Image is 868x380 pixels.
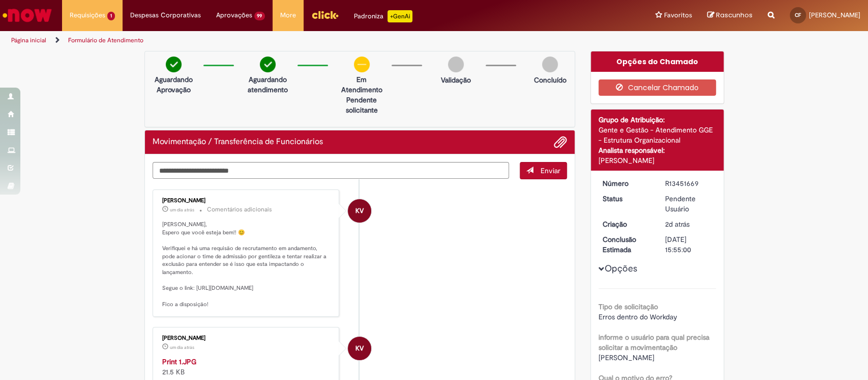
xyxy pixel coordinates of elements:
[311,7,339,22] img: click_logo_yellow_360x200.png
[598,312,677,321] span: Erros dentro do Workday
[595,178,657,188] dt: Número
[533,75,566,85] p: Concluído
[598,333,709,352] b: informe o usuário para qual precisa solicitar a movimentação
[598,115,716,125] div: Grupo de Atribuição:
[11,36,46,44] a: Página inicial
[260,57,276,72] img: check-circle-green.png
[448,57,464,72] img: img-circle-grey.png
[280,10,296,20] span: More
[337,74,386,95] p: Em Atendimento
[595,194,657,204] dt: Status
[809,11,860,19] span: [PERSON_NAME]
[598,302,658,311] b: Tipo de solicitação
[243,74,292,95] p: Aguardando atendimento
[162,198,332,204] div: [PERSON_NAME]
[598,79,716,96] button: Cancelar Chamado
[598,145,716,155] div: Analista responsável:
[68,36,143,44] a: Formulário de Atendimento
[664,10,692,20] span: Favoritos
[665,178,712,188] div: R13451669
[8,31,571,50] ul: Trilhas de página
[216,10,252,20] span: Aprovações
[170,207,194,213] time: 28/08/2025 08:57:19
[337,95,386,115] p: Pendente solicitante
[520,162,567,179] button: Enviar
[166,57,182,72] img: check-circle-green.png
[354,10,412,22] div: Padroniza
[595,234,657,255] dt: Conclusão Estimada
[795,12,801,18] span: CF
[665,220,690,229] span: 2d atrás
[387,10,412,22] p: +GenAi
[598,155,716,166] div: [PERSON_NAME]
[130,10,201,20] span: Despesas Corporativas
[665,219,712,229] div: 27/08/2025 10:54:56
[541,166,560,175] span: Enviar
[207,205,272,214] small: Comentários adicionais
[153,138,323,147] h2: Movimentação / Transferência de Funcionários Histórico de tíquete
[598,353,654,362] span: [PERSON_NAME]
[554,135,567,149] button: Adicionar anexos
[598,125,716,145] div: Gente e Gestão - Atendimento GGE - Estrutura Organizacional
[153,162,510,179] textarea: Digite sua mensagem aqui...
[355,199,364,223] span: KV
[170,207,194,213] span: um dia atrás
[170,344,194,350] time: 28/08/2025 08:55:31
[149,74,198,95] p: Aguardando Aprovação
[162,357,332,377] div: 21.5 KB
[70,10,105,20] span: Requisições
[254,12,265,20] span: 99
[665,194,712,214] div: Pendente Usuário
[355,336,364,361] span: KV
[162,357,196,366] a: Print 1.JPG
[354,57,370,72] img: circle-minus.png
[591,51,724,72] div: Opções do Chamado
[595,219,657,229] dt: Criação
[1,5,53,25] img: ServiceNow
[170,344,194,350] span: um dia atrás
[665,220,690,229] time: 27/08/2025 10:54:56
[107,12,115,20] span: 1
[716,10,753,20] span: Rascunhos
[348,337,371,360] div: Karine Vieira
[542,57,558,72] img: img-circle-grey.png
[665,234,712,255] div: [DATE] 15:55:00
[348,199,371,223] div: Karine Vieira
[162,335,332,341] div: [PERSON_NAME]
[441,75,471,85] p: Validação
[162,221,332,309] p: [PERSON_NAME], Espero que você esteja bem!! 😊 Verifiquei e há uma requisão de recrutamento em and...
[707,11,753,20] a: Rascunhos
